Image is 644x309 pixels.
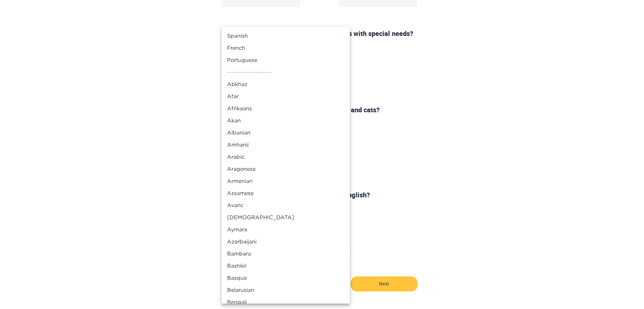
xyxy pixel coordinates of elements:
[222,30,350,42] li: Spanish
[222,54,350,66] li: Portuguese
[222,114,350,126] li: Akan
[222,151,350,163] li: Arabic
[222,139,350,151] li: Amharic
[222,187,350,199] li: Assamese
[222,211,350,223] li: [DEMOGRAPHIC_DATA]
[222,90,350,102] li: Afar
[222,272,350,284] li: Basque
[222,78,350,90] li: Abkhaz
[222,42,350,54] li: French
[222,284,350,296] li: Belarusian
[222,102,350,114] li: Afrikaans
[222,199,350,211] li: Avaric
[222,296,350,308] li: Bengali
[222,126,350,139] li: Albanian
[222,247,350,260] li: Bambara
[222,163,350,175] li: Aragonese
[222,223,350,235] li: Aymara
[222,260,350,272] li: Bashkir
[222,175,350,187] li: Armenian
[222,235,350,247] li: Azerbaijani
